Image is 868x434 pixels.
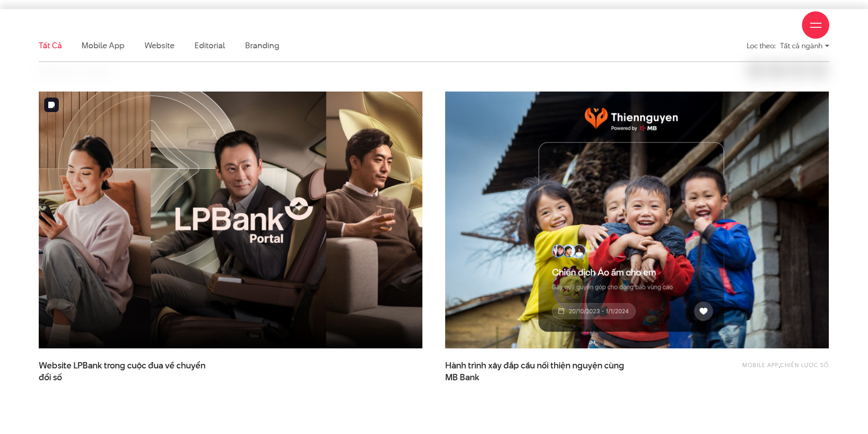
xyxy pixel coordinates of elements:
[20,79,442,362] img: LPBank portal
[675,360,829,378] div: ,
[445,372,479,383] span: MB Bank
[742,361,779,369] a: Mobile app
[445,360,627,383] a: Hành trình xây đắp cầu nối thiện nguyện cùngMB Bank
[39,360,221,383] span: Website LPBank trong cuộc đua về chuyển
[445,360,627,383] span: Hành trình xây đắp cầu nối thiện nguyện cùng
[39,360,221,383] a: Website LPBank trong cuộc đua về chuyểnđổi số
[780,361,829,369] a: Chiến lược số
[39,372,62,383] span: đổi số
[445,92,829,348] img: thumb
